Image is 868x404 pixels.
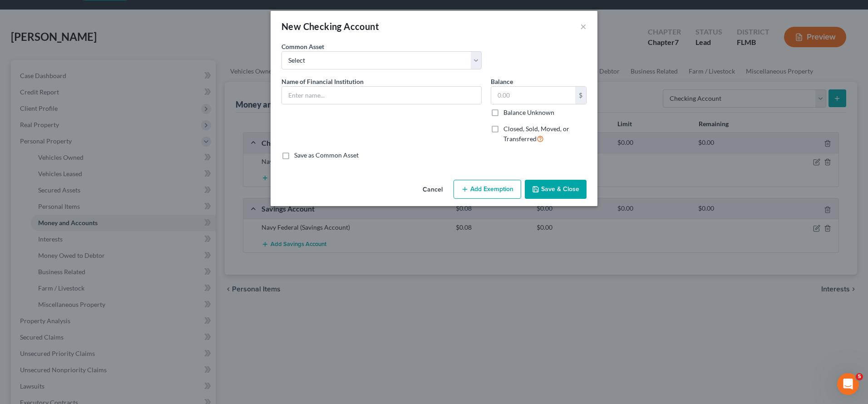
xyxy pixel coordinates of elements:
[491,87,575,104] input: 0.00
[415,181,450,199] button: Cancel
[282,87,481,104] input: Enter name...
[454,180,521,199] button: Add Exemption
[503,108,554,117] label: Balance Unknown
[503,125,569,143] span: Closed, Sold, Moved, or Transferred
[281,78,364,85] span: Name of Financial Institution
[837,373,859,395] iframe: Intercom live chat
[580,21,587,32] button: ×
[281,20,379,33] div: New Checking Account
[856,373,863,380] span: 5
[294,151,359,160] label: Save as Common Asset
[575,87,586,104] div: $
[491,77,513,86] label: Balance
[281,42,324,51] label: Common Asset
[525,180,587,199] button: Save & Close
